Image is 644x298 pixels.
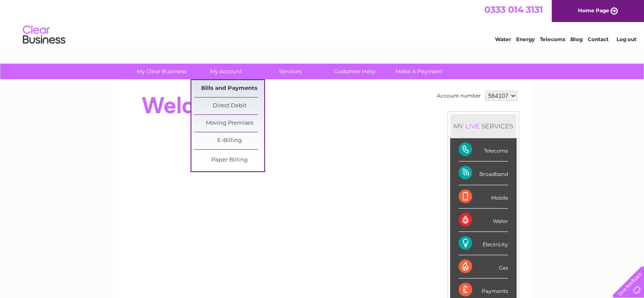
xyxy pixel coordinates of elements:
a: Paper Billing [194,152,264,169]
a: Services [255,64,325,79]
a: My Clear Business [127,64,196,79]
a: Blog [570,36,583,42]
div: MY SERVICES [450,114,517,138]
a: 0333 014 3131 [484,4,543,15]
a: Telecoms [540,36,565,42]
a: Bills and Payments [194,80,264,97]
div: Clear Business is a trading name of Verastar Limited (registered in [GEOGRAPHIC_DATA] No. 3667643... [122,5,522,41]
a: E-Billing [194,132,264,149]
a: Make A Payment [384,64,454,79]
a: Moving Premises [194,115,264,132]
a: My Account [191,64,261,79]
img: logo.png [22,22,66,48]
div: Telecoms [459,138,508,162]
a: Customer Help [320,64,390,79]
div: LIVE [464,122,481,130]
div: Electricity [459,232,508,255]
div: Gas [459,255,508,279]
a: Water [495,36,511,42]
a: Contact [588,36,608,42]
div: Mobile [459,185,508,209]
div: Broadband [459,162,508,185]
a: Energy [516,36,535,42]
td: Account number [435,89,483,103]
a: Direct Debit [194,97,264,114]
a: Log out [616,36,636,42]
div: Water [459,209,508,232]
